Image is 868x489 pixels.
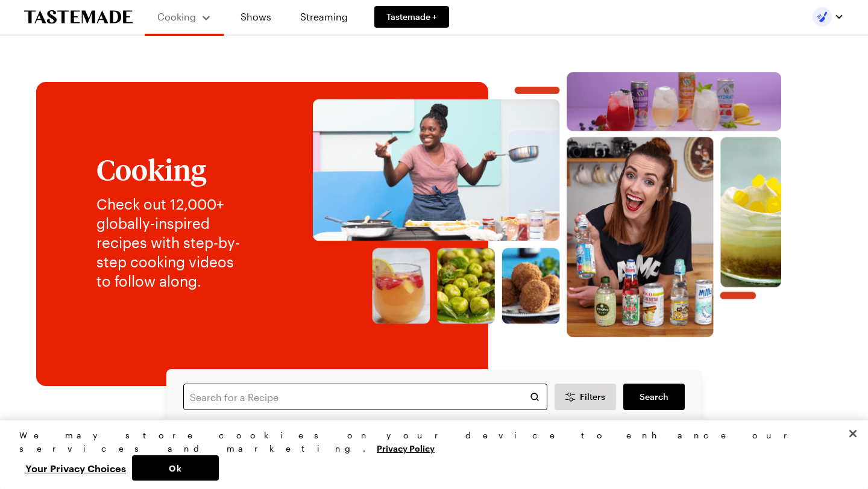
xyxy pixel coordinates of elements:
[132,455,219,481] button: Ok
[374,6,449,28] a: Tastemade +
[555,384,616,410] button: Desktop filters
[96,154,250,185] h1: Cooking
[96,195,250,291] p: Check out 12,000+ globally-inspired recipes with step-by-step cooking videos to follow along.
[840,420,866,447] button: Close
[157,11,196,22] span: Cooking
[183,384,547,410] input: Search for a Recipe
[813,7,832,26] img: Profile picture
[24,10,133,24] a: To Tastemade Home Page
[813,7,844,26] button: Profile picture
[19,429,838,481] div: Privacy
[377,442,435,453] a: More information about your privacy, opens in a new tab
[19,429,838,455] div: We may store cookies on your device to enhance our services and marketing.
[640,391,668,403] span: Search
[623,384,685,410] a: filters
[274,72,820,338] img: Explore recipes
[386,11,437,23] span: Tastemade +
[19,455,132,481] button: Your Privacy Choices
[157,5,212,29] button: Cooking
[580,391,605,403] span: Filters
